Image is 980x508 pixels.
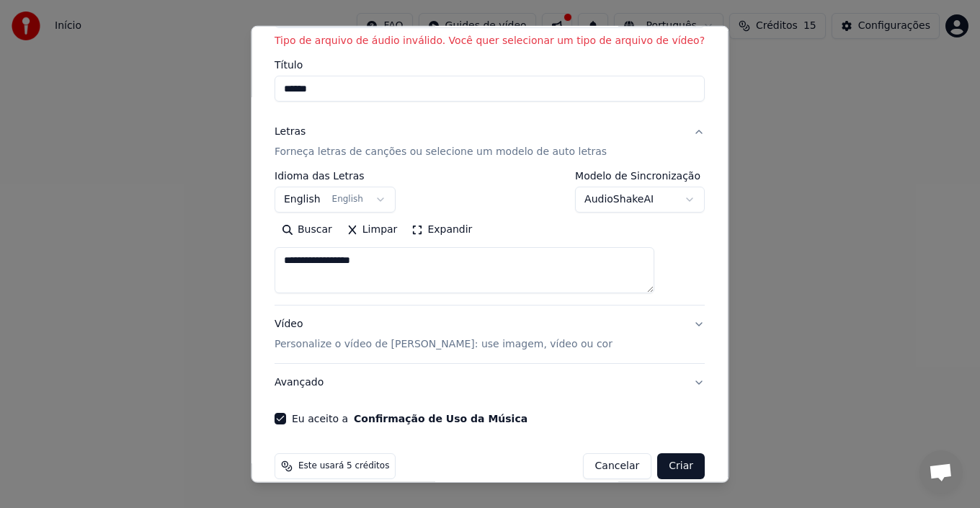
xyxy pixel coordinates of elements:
div: Letras [275,125,306,139]
button: Eu aceito a [355,414,528,424]
button: Cancelar [583,453,652,479]
button: Avançado [275,364,705,401]
label: Idioma das Letras [275,171,396,181]
span: Este usará 5 créditos [298,460,389,472]
label: Modelo de Sincronização [576,171,705,181]
label: Eu aceito a [292,414,527,424]
p: Personalize o vídeo de [PERSON_NAME]: use imagem, vídeo ou cor [275,337,612,352]
button: Criar [658,453,705,479]
p: Forneça letras de canções ou selecione um modelo de auto letras [275,145,607,159]
button: LetrasForneça letras de canções ou selecione um modelo de auto letras [275,113,705,171]
div: LetrasForneça letras de canções ou selecione um modelo de auto letras [275,171,705,305]
div: Vídeo [275,317,612,352]
p: Tipo de arquivo de áudio inválido. Você quer selecionar um tipo de arquivo de vídeo? [275,34,705,48]
button: Buscar [275,218,339,241]
label: Título [275,60,705,70]
button: VídeoPersonalize o vídeo de [PERSON_NAME]: use imagem, vídeo ou cor [275,306,705,363]
button: Limpar [339,218,405,241]
button: Expandir [405,218,480,241]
